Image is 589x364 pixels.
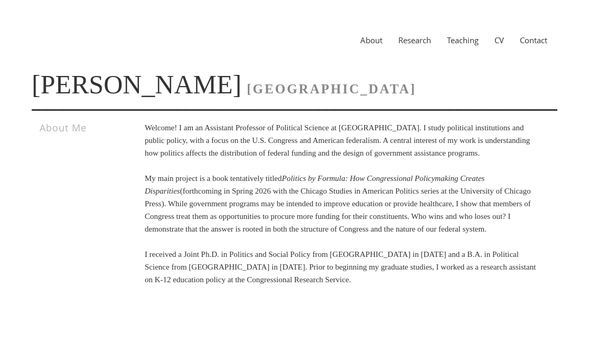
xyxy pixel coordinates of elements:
[40,121,118,134] h3: About Me
[247,82,416,96] span: [GEOGRAPHIC_DATA]
[352,35,390,45] a: About
[512,35,555,45] a: Contact
[32,70,241,99] a: [PERSON_NAME]
[487,35,512,45] a: CV
[145,174,484,195] i: Politics by Formula: How Congressional Policymaking Creates Disparities
[145,121,539,286] p: Welcome! I am an Assistant Professor of Political Science at [GEOGRAPHIC_DATA]. I study political...
[390,35,439,45] a: Research
[439,35,487,45] a: Teaching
